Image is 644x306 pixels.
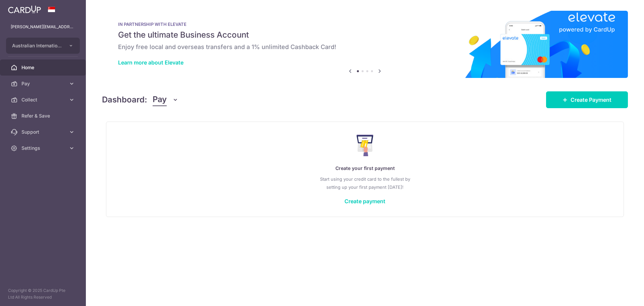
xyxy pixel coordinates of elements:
a: Learn more about Elevate [118,59,183,66]
span: Pay [21,80,66,87]
span: Refer & Save [21,113,66,119]
button: Pay [153,93,178,106]
img: CardUp [8,5,41,13]
span: Settings [21,145,66,151]
span: Home [21,64,66,71]
button: Australian International School Pte Ltd [6,38,80,54]
span: Support [21,129,66,135]
a: Create payment [344,198,385,205]
span: Create Payment [571,96,611,104]
span: Pay [153,93,167,106]
span: Collect [21,96,66,103]
span: Australian International School Pte Ltd [12,42,62,49]
h6: Enjoy free local and overseas transfers and a 1% unlimited Cashback Card! [118,43,612,51]
h4: Dashboard: [102,94,147,106]
img: Make Payment [357,135,374,156]
p: Create your first payment [120,164,610,172]
p: Start using your credit card to the fullest by setting up your first payment [DATE]! [120,175,610,191]
img: Renovation banner [102,11,628,78]
p: IN PARTNERSHIP WITH ELEVATE [118,21,612,27]
p: [PERSON_NAME][EMAIL_ADDRESS][DOMAIN_NAME] [11,24,75,30]
h5: Get the ultimate Business Account [118,30,612,40]
a: Create Payment [546,91,628,108]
